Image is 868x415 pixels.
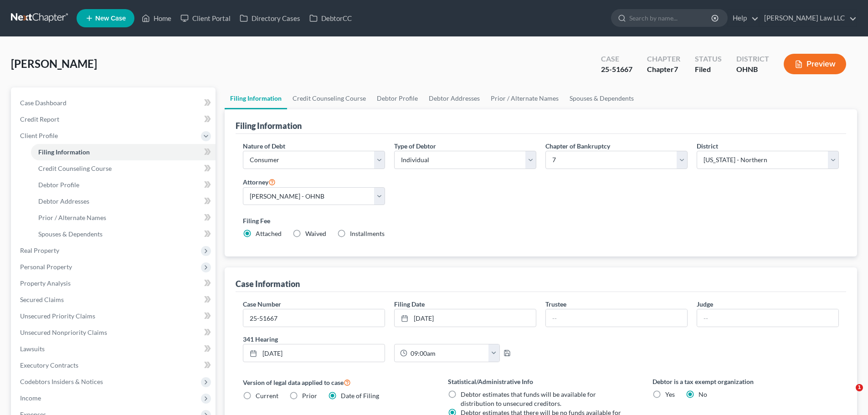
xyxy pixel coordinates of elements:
div: Filed [695,64,722,75]
div: Status [695,54,722,64]
span: Waived [305,230,326,237]
span: Executory Contracts [20,361,78,369]
a: Property Analysis [13,275,216,292]
label: Attorney [243,176,276,187]
a: Unsecured Priority Claims [13,308,216,324]
input: Search by name... [629,10,713,26]
span: Client Profile [20,132,58,139]
span: Installments [350,230,385,237]
label: Trustee [545,299,566,309]
span: Current [256,392,278,400]
a: Debtor Profile [371,87,423,109]
label: Nature of Debt [243,141,285,151]
label: Filing Fee [243,216,839,225]
a: Client Portal [176,10,235,26]
span: Prior [302,392,317,400]
a: Debtor Addresses [31,193,216,210]
span: Date of Filing [341,392,379,400]
label: Chapter of Bankruptcy [545,141,610,151]
span: 1 [856,384,863,391]
input: -- [697,309,838,327]
span: Credit Counseling Course [38,164,112,172]
div: District [736,54,769,64]
div: OHNB [736,64,769,75]
a: [DATE] [243,344,385,362]
a: [DATE] [395,309,536,327]
a: Prior / Alternate Names [485,87,564,109]
span: 7 [674,65,678,73]
a: Spouses & Dependents [564,87,639,109]
label: 341 Hearing [238,334,541,344]
input: -- : -- [407,344,489,362]
span: [PERSON_NAME] [11,57,97,70]
label: Judge [697,299,713,309]
span: Personal Property [20,263,72,271]
a: DebtorCC [305,10,356,26]
label: Version of legal data applied to case [243,377,429,388]
a: [PERSON_NAME] Law LLC [760,10,857,26]
span: Property Analysis [20,279,71,287]
a: Debtor Profile [31,177,216,193]
div: Case Information [236,278,300,289]
span: Unsecured Priority Claims [20,312,95,320]
a: Directory Cases [235,10,305,26]
a: Case Dashboard [13,95,216,111]
a: Filing Information [31,144,216,160]
a: Debtor Addresses [423,87,485,109]
span: No [699,390,707,398]
label: District [697,141,718,151]
a: Unsecured Nonpriority Claims [13,324,216,341]
span: Attached [256,230,282,237]
span: Debtor Addresses [38,197,89,205]
span: Debtor Profile [38,181,79,189]
a: Executory Contracts [13,357,216,374]
button: Preview [784,54,846,74]
div: Filing Information [236,120,302,131]
div: Chapter [647,64,680,75]
a: Prior / Alternate Names [31,210,216,226]
a: Credit Counseling Course [287,87,371,109]
input: Enter case number... [243,309,385,327]
a: Filing Information [225,87,287,109]
label: Debtor is a tax exempt organization [652,377,839,386]
span: Income [20,394,41,402]
label: Case Number [243,299,281,309]
span: Case Dashboard [20,99,67,107]
a: Secured Claims [13,292,216,308]
label: Statistical/Administrative Info [448,377,634,386]
span: Real Property [20,246,59,254]
a: Home [137,10,176,26]
div: 25-51667 [601,64,632,75]
a: Credit Report [13,111,216,128]
label: Type of Debtor [394,141,436,151]
a: Credit Counseling Course [31,160,216,177]
input: -- [546,309,687,327]
span: New Case [95,15,126,22]
a: Lawsuits [13,341,216,357]
a: Help [728,10,759,26]
a: Spouses & Dependents [31,226,216,242]
span: Prior / Alternate Names [38,214,106,221]
span: Codebtors Insiders & Notices [20,378,103,385]
span: Unsecured Nonpriority Claims [20,328,107,336]
span: Filing Information [38,148,90,156]
span: Debtor estimates that funds will be available for distribution to unsecured creditors. [461,390,596,407]
div: Case [601,54,632,64]
span: Secured Claims [20,296,64,303]
div: Chapter [647,54,680,64]
span: Spouses & Dependents [38,230,103,238]
span: Credit Report [20,115,59,123]
span: Lawsuits [20,345,45,353]
iframe: Intercom live chat [837,384,859,406]
label: Filing Date [394,299,425,309]
span: Yes [665,390,675,398]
